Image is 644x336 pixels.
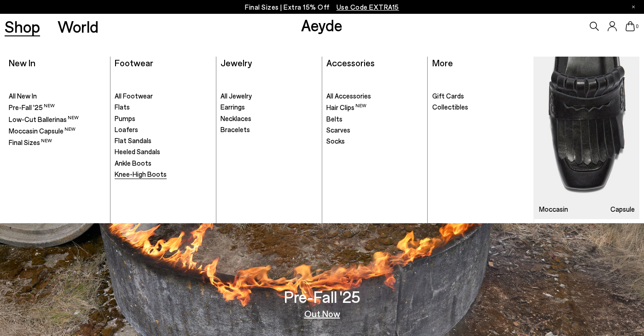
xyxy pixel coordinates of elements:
[9,115,79,123] span: Low-Cut Ballerinas
[115,114,135,122] span: Pumps
[534,57,639,219] img: Mobile_e6eede4d-78b8-4bd1-ae2a-4197e375e133_900x.jpg
[534,57,639,219] a: Moccasin Capsule
[220,92,317,101] a: All Jewelry
[301,15,342,35] a: Aeyde
[626,21,635,31] a: 0
[220,103,317,112] a: Earrings
[610,206,635,213] h3: Capsule
[220,103,245,111] span: Earrings
[220,114,317,123] a: Necklaces
[115,136,151,145] span: Flat Sandals
[220,125,250,133] span: Bracelets
[432,103,529,112] a: Collectibles
[245,1,399,13] p: Final Sizes | Extra 15% Off
[220,114,251,122] span: Necklaces
[432,57,453,68] a: More
[220,125,317,134] a: Bracelets
[9,126,105,136] a: Moccasin Capsule
[115,159,151,167] span: Ankle Boots
[326,126,423,135] a: Scarves
[432,92,464,100] span: Gift Cards
[115,147,160,156] span: Heeled Sandals
[9,103,55,111] span: Pre-Fall '25
[432,103,468,111] span: Collectibles
[326,103,366,111] span: Hair Clips
[9,138,105,147] a: Final Sizes
[220,57,252,68] a: Jewelry
[337,3,399,11] span: Navigate to /collections/ss25-final-sizes
[115,159,211,168] a: Ankle Boots
[9,92,37,100] span: All New In
[115,170,211,179] a: Knee-High Boots
[326,92,423,101] a: All Accessories
[9,127,75,135] span: Moccasin Capsule
[326,137,345,145] span: Socks
[326,57,375,68] a: Accessories
[326,103,423,112] a: Hair Clips
[9,138,52,146] span: Final Sizes
[9,103,105,112] a: Pre-Fall '25
[539,206,568,213] h3: Moccasin
[115,136,211,145] a: Flat Sandals
[9,92,105,101] a: All New In
[115,147,211,156] a: Heeled Sandals
[9,115,105,124] a: Low-Cut Ballerinas
[115,57,153,68] a: Footwear
[115,125,211,134] a: Loafers
[220,92,252,100] span: All Jewelry
[115,92,211,101] a: All Footwear
[326,126,350,134] span: Scarves
[115,125,138,133] span: Loafers
[5,18,40,35] a: Shop
[326,92,371,100] span: All Accessories
[635,24,639,29] span: 0
[115,103,211,112] a: Flats
[432,92,529,101] a: Gift Cards
[115,170,167,178] span: Knee-High Boots
[58,18,99,35] a: World
[304,309,340,318] a: Out Now
[115,114,211,123] a: Pumps
[115,92,153,100] span: All Footwear
[115,103,130,111] span: Flats
[326,137,423,146] a: Socks
[326,115,423,124] a: Belts
[284,289,360,305] h3: Pre-Fall '25
[9,57,35,68] a: New In
[326,115,342,123] span: Belts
